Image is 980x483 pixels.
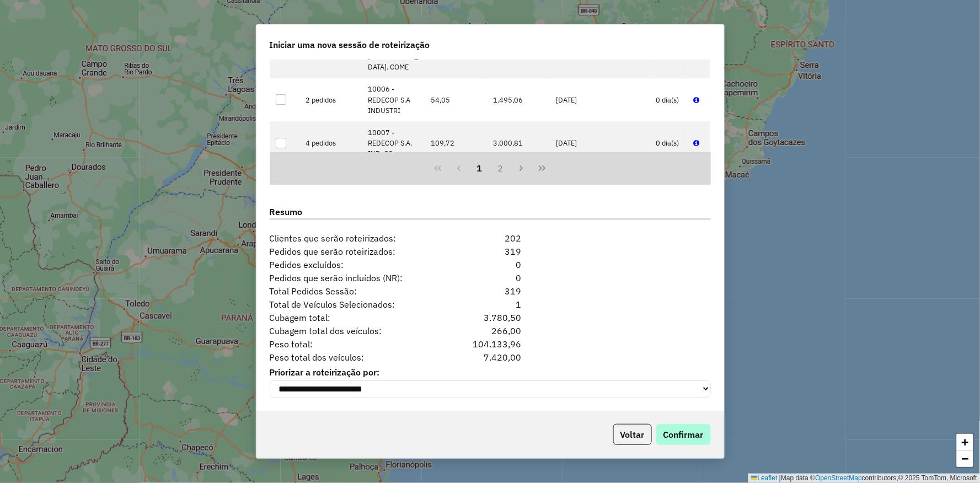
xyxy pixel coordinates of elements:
button: 1 [469,158,490,179]
label: Priorizar a roteirização por: [270,366,711,379]
span: | [779,474,781,482]
div: 202 [452,232,528,245]
span: − [962,452,969,465]
td: 0 dia(s) [650,121,688,165]
div: 0 [452,271,528,285]
button: Last Page [532,158,553,179]
td: 10006 - REDECOP S.A INDUSTRI [362,78,425,122]
a: Leaflet [751,474,778,482]
button: Confirmar [656,424,711,445]
span: Peso total dos veículos: [263,351,452,364]
div: Map data © contributors,© 2025 TomTom, Microsoft [748,474,980,483]
span: Pedidos que serão incluídos (NR): [263,271,452,285]
span: Total de Veículos Selecionados: [263,298,452,311]
div: 3.780,50 [452,311,528,324]
td: 4 pedidos [299,121,362,165]
div: 1 [452,298,528,311]
span: Cubagem total dos veículos: [263,324,452,337]
span: Iniciar uma nova sessão de roteirização [270,38,430,51]
span: Pedidos excluídos: [263,258,452,271]
td: 3.000,81 [488,121,550,165]
span: Clientes que serão roteirizados: [263,232,452,245]
td: [DATE] [550,78,650,122]
div: 266,00 [452,324,528,337]
span: Total Pedidos Sessão: [263,285,452,298]
td: 2 pedidos [299,78,362,122]
div: 104.133,96 [452,337,528,351]
div: 7.420,00 [452,351,528,364]
td: 54,05 [425,78,488,122]
td: 1.495,06 [488,78,550,122]
td: 109,72 [425,121,488,165]
label: Resumo [270,205,711,220]
td: 0 dia(s) [650,78,688,122]
span: + [962,435,969,449]
a: Zoom out [957,450,973,467]
div: 0 [452,258,528,271]
a: OpenStreetMap [816,474,863,482]
span: Peso total: [263,337,452,351]
td: 10007 - REDECOP S.A. IND. CO [362,121,425,165]
button: Voltar [613,424,652,445]
span: Pedidos que serão roteirizados: [263,245,452,258]
div: 319 [452,245,528,258]
div: 319 [452,285,528,298]
span: Cubagem total: [263,311,452,324]
td: [DATE] [550,121,650,165]
button: 2 [490,158,511,179]
button: Next Page [511,158,532,179]
a: Zoom in [957,434,973,450]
